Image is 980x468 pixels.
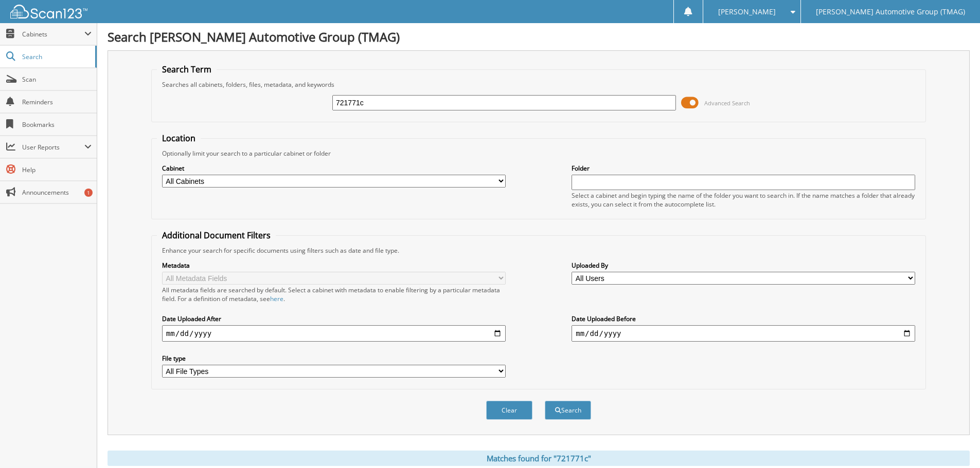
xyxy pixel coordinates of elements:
[22,75,92,84] span: Scan
[162,261,506,270] label: Metadata
[157,64,217,75] legend: Search Term
[718,9,776,15] span: [PERSON_NAME]
[22,120,92,129] span: Bookmarks
[572,191,915,209] div: Select a cabinet and begin typing the name of the folder you want to search in. If the name match...
[157,149,920,158] div: Optionally limit your search to a particular cabinet or folder
[162,286,506,303] div: All metadata fields are searched by default. Select a cabinet with metadata to enable filtering b...
[22,98,92,106] span: Reminders
[572,164,915,173] label: Folder
[22,52,90,61] span: Search
[486,401,532,420] button: Clear
[157,80,920,89] div: Searches all cabinets, folders, files, metadata, and keywords
[157,133,201,144] legend: Location
[816,9,965,15] span: [PERSON_NAME] Automotive Group (TMAG)
[84,189,93,197] div: 1
[162,314,506,323] label: Date Uploaded After
[572,325,915,342] input: end
[572,261,915,270] label: Uploaded By
[162,164,506,173] label: Cabinet
[162,325,506,342] input: start
[162,354,506,363] label: File type
[22,143,84,152] span: User Reports
[157,230,276,241] legend: Additional Document Filters
[22,188,92,197] span: Announcements
[108,451,970,466] div: Matches found for "721771c"
[157,246,920,255] div: Enhance your search for specific documents using filters such as date and file type.
[545,401,591,420] button: Search
[10,5,87,18] img: scan123-logo-white.svg
[572,314,915,323] label: Date Uploaded Before
[22,30,84,39] span: Cabinets
[22,165,92,174] span: Help
[108,28,970,45] h1: Search [PERSON_NAME] Automotive Group (TMAG)
[270,294,283,303] a: here
[704,99,750,107] span: Advanced Search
